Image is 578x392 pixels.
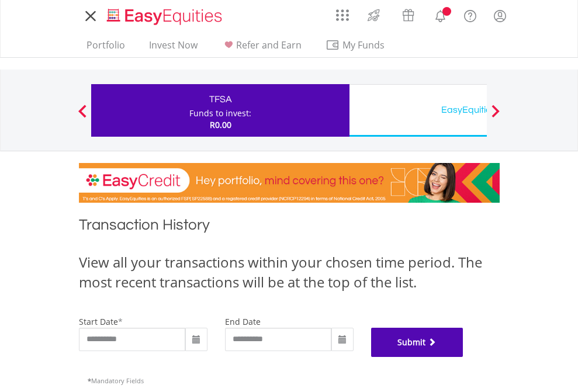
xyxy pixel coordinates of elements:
[399,6,418,25] img: vouchers-v2.svg
[217,39,306,57] a: Refer and Earn
[98,91,342,107] div: TFSA
[336,9,349,22] img: grid-menu-icon.svg
[144,39,202,57] a: Invest Now
[364,6,383,25] img: thrive-v2.svg
[79,214,500,241] h1: Transaction History
[105,7,227,26] img: EasyEquities_Logo.png
[88,376,144,385] span: Mandatory Fields
[455,3,485,26] a: FAQ's and Support
[79,316,118,327] label: start date
[326,37,402,53] span: My Funds
[236,39,302,51] span: Refer and Earn
[210,119,231,130] span: R0.00
[71,110,94,122] button: Previous
[79,163,500,203] img: EasyCredit Promotion Banner
[82,39,130,57] a: Portfolio
[425,3,455,26] a: Notifications
[79,252,500,293] div: View all your transactions within your chosen time period. The most recent transactions will be a...
[225,316,261,327] label: end date
[328,3,357,22] a: AppsGrid
[391,3,425,25] a: Vouchers
[189,107,251,119] div: Funds to invest:
[102,3,227,26] a: Home page
[484,110,507,122] button: Next
[485,3,515,29] a: My Profile
[371,328,463,357] button: Submit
